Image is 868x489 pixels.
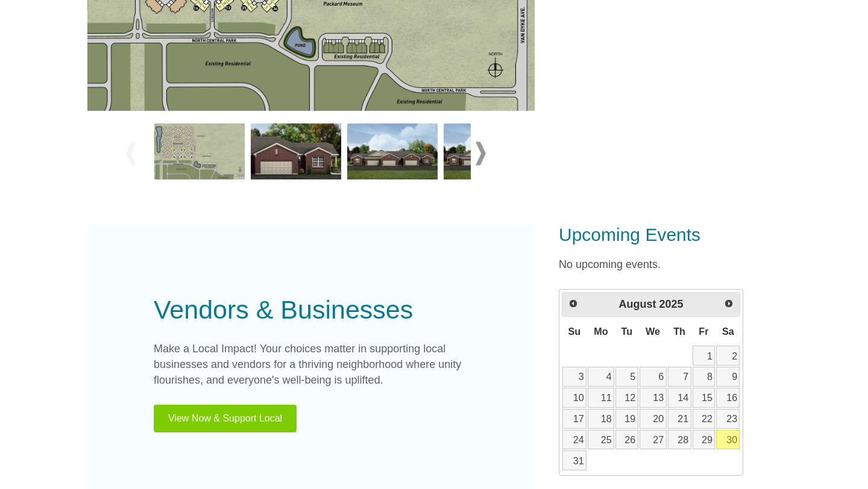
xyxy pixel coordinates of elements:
[562,367,587,387] a: 3
[594,326,608,337] span: Monday
[621,326,633,337] span: Tuesday
[618,298,656,310] span: August
[568,299,578,308] span: Prev
[716,430,740,450] a: 30
[724,299,734,308] span: Next
[668,367,691,387] a: 7
[646,326,660,337] span: Wednesday
[668,409,691,429] a: 21
[588,388,614,408] a: 11
[640,430,667,450] a: 27
[659,298,683,310] span: 2025
[716,367,740,387] a: 9
[615,409,638,429] a: 19
[588,409,614,429] a: 18
[154,341,468,388] p: Make a Local Impact! Your choices matter in supporting local businesses and vendors for a thrivin...
[640,409,667,429] a: 20
[719,294,738,313] a: Next
[559,257,781,273] p: No upcoming events.
[640,367,667,387] a: 6
[559,224,781,246] h3: Upcoming Events
[640,388,667,408] a: 13
[722,326,734,337] span: Saturday
[716,409,740,429] a: 23
[699,326,708,337] span: Friday
[615,367,638,387] a: 5
[693,409,715,429] a: 22
[154,405,297,432] button: View Now & Support Local
[615,388,638,408] a: 12
[615,430,638,450] a: 26
[693,346,715,366] a: 1
[716,388,740,408] a: 16
[154,290,468,329] div: Vendors & Businesses
[562,450,587,470] a: 31
[564,294,583,313] a: Prev
[693,430,715,450] a: 29
[668,388,691,408] a: 14
[562,409,587,429] a: 17
[716,346,740,366] a: 2
[562,430,587,450] a: 24
[693,367,715,387] a: 8
[562,388,587,408] a: 10
[568,326,580,337] span: Sunday
[588,367,614,387] a: 4
[693,388,715,408] a: 15
[673,326,685,337] span: Thursday
[588,430,614,450] a: 25
[668,430,691,450] a: 28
